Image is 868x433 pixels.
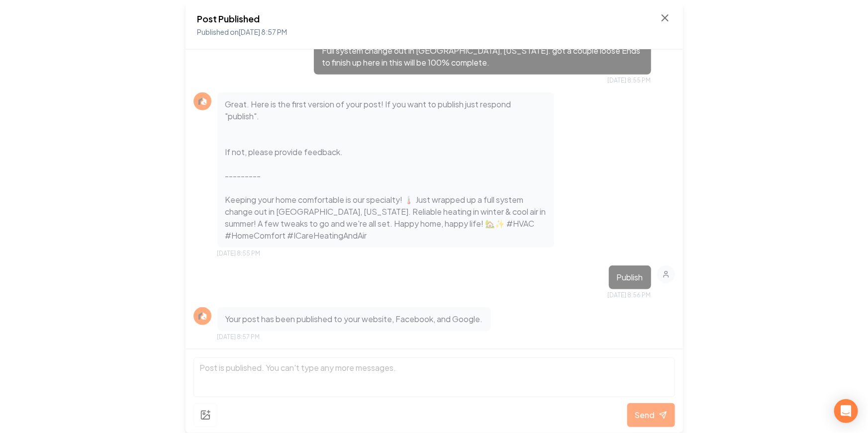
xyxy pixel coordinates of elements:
span: [DATE] 8:55 PM [608,77,651,85]
p: Publish [617,271,643,283]
p: Full system change out in [GEOGRAPHIC_DATA], [US_STATE]. got a couple loose Ends to finish up her... [322,45,643,69]
span: [DATE] 8:55 PM [217,250,261,258]
p: Your post has been published to your website, Facebook, and Google. [225,313,483,325]
span: [DATE] 8:57 PM [217,333,260,341]
span: Published on [DATE] 8:57 PM [197,27,288,36]
span: [DATE] 8:56 PM [608,291,651,299]
img: Rebolt Logo [196,95,208,107]
div: Open Intercom Messenger [834,399,858,423]
img: Rebolt Logo [196,310,208,322]
h2: Post Published [197,12,288,26]
p: Great. Here is the first version of your post! If you want to publish just respond "publish". If ... [225,98,547,242]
